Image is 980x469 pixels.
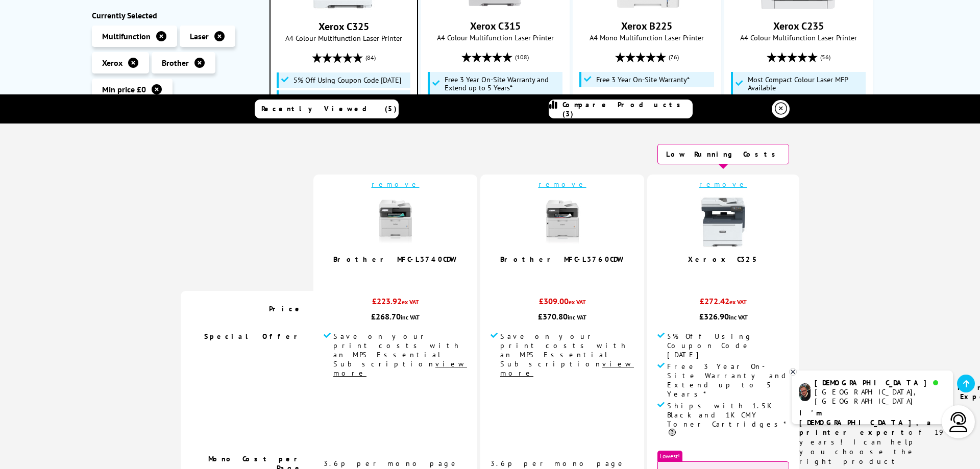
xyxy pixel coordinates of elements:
span: Ships with 1.5K Black and 1K CMY Toner Cartridges* [667,401,789,438]
div: £326.90 [657,311,789,322]
a: Xerox B225 [608,1,685,11]
a: Brother MFC-L3740CDW [333,255,458,264]
span: 3.6p per mono page [491,459,626,468]
a: remove [372,180,420,189]
span: A4 Colour Multifunction Laser Printer [276,33,412,43]
span: Save on your print costs with an MPS Essential Subscription [500,332,634,378]
img: brother-MFC-L3760CDW-front-small.jpg [537,196,588,248]
a: Xerox C235 [760,1,837,11]
span: Min price £0 [102,84,146,94]
div: £268.70 [324,311,467,322]
span: 5.0 [715,269,727,281]
span: Free 3 Year On-Site Warranty and Extend up to 5 Years* [445,76,560,92]
div: [DEMOGRAPHIC_DATA] [815,378,945,387]
div: £370.80 [491,311,634,322]
div: £272.42 [657,296,789,311]
div: £223.92 [324,296,467,311]
img: xerox-c325-front-small.jpg [698,196,749,248]
span: 4.9 [386,269,399,281]
span: Free 3 Year On-Site Warranty and Extend up to 5 Years* [293,94,408,110]
span: Multifunction [102,31,151,41]
p: of 19 years! I can help you choose the right product [799,408,945,466]
div: £309.00 [491,296,634,311]
span: inc VAT [729,313,748,321]
div: Currently Selected [92,10,259,20]
a: Xerox C315 [470,19,521,33]
span: Laser [190,31,209,41]
span: (56) [820,47,830,67]
span: / 5 [727,269,738,281]
span: inc VAT [568,313,586,321]
b: I'm [DEMOGRAPHIC_DATA], a printer expert [799,408,934,437]
u: view more [500,359,634,378]
span: Price [269,304,303,313]
span: Special Offer [204,332,303,341]
a: Xerox C325 [688,255,758,264]
span: Free 3 Year On-Site Warranty* [596,76,690,84]
span: (76) [669,47,679,67]
img: chris-livechat.png [799,383,811,401]
a: Brother MFC-L3760CDW [500,255,625,264]
a: remove [538,180,586,189]
span: Xerox [102,58,122,68]
span: 5% Off Using Coupon Code [DATE] [293,76,401,84]
span: ex VAT [569,298,586,306]
img: user-headset-light.svg [948,412,969,432]
span: inc VAT [401,313,420,321]
span: Lowest! [657,451,682,461]
img: brother-MFC-L3740CDW-front-small.jpg [370,196,421,248]
span: A4 Colour Multifunction Laser Printer [730,33,867,42]
span: / 5 [399,269,409,281]
span: A4 Mono Multifunction Laser Printer [578,33,716,42]
div: Low Running Costs [657,144,789,164]
a: remove [699,180,747,189]
span: A4 Colour Multifunction Laser Printer [427,33,564,42]
span: ex VAT [402,298,419,306]
a: Xerox C235 [773,19,824,33]
span: 3.6p per mono page [324,459,459,468]
span: Compare Products (3) [562,100,692,118]
span: ex VAT [729,298,747,306]
span: Save on your print costs with an MPS Essential Subscription [333,332,467,378]
a: Recently Viewed (5) [255,100,399,118]
span: Brother [162,58,189,68]
span: Recently Viewed (5) [261,104,397,113]
span: (84) [365,48,376,67]
div: [GEOGRAPHIC_DATA], [GEOGRAPHIC_DATA] [815,387,945,406]
a: Xerox C325 [305,2,382,12]
span: (108) [515,47,529,67]
u: view more [333,359,467,378]
a: Compare Products (3) [549,100,693,118]
span: 5% Off Using Coupon Code [DATE] [667,332,789,359]
a: Xerox C315 [457,1,533,11]
a: Xerox C325 [318,20,369,33]
a: Xerox B225 [621,19,672,33]
span: Free 3 Year On-Site Warranty and Extend up to 5 Years* [667,362,789,399]
span: Most Compact Colour Laser MFP Available [748,76,863,92]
